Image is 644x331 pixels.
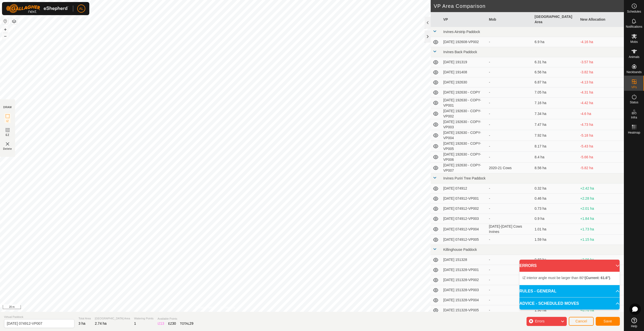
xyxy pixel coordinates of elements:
img: VP [5,141,11,147]
span: VPs [631,86,637,89]
td: [DATE] 074912-VP002 [441,204,487,214]
div: - [489,186,531,191]
span: Watering Points [134,316,153,321]
td: -4.42 ha [578,98,624,108]
div: - [489,70,531,75]
button: Map Layers [11,18,17,24]
td: [DATE] 192630 - COPY-VP003 [441,119,487,130]
div: DRAW [3,105,12,109]
div: - [489,257,531,262]
td: 8.17 ha [533,141,578,152]
span: Total Area [78,316,91,321]
td: -3.57 ha [578,57,624,67]
div: - [489,111,531,116]
td: [DATE] 192630 - COPY-VP004 [441,130,487,141]
div: - [489,287,531,293]
button: Cancel [569,317,594,326]
td: 7.05 ha [533,87,578,98]
td: 1.01 ha [533,224,578,235]
td: [DATE] 192630 [441,77,487,87]
span: Status [630,101,638,104]
p-accordion-content: ERRORS [519,272,620,285]
h2: VP Area Comparison [434,3,624,9]
td: +2.06 ha [578,255,624,265]
td: +1.84 ha [578,214,624,224]
td: [DATE] 192630 - COPY-VP006 [441,152,487,163]
div: - [489,144,531,149]
td: 0.46 ha [533,194,578,204]
td: 7.92 ha [533,130,578,141]
span: Errors [535,319,544,323]
td: -4.13 ha [578,77,624,87]
td: [DATE] 151328-VP002 [441,275,487,285]
span: 1 [134,321,136,325]
div: - [489,90,531,95]
div: - [489,196,531,201]
div: - [489,80,531,85]
td: 6.9 ha [533,37,578,47]
th: VP [441,12,487,27]
span: ERRORS [519,263,537,269]
td: [DATE] 074912-VP001 [441,194,487,204]
td: +1.15 ha [578,235,624,245]
td: [DATE] 192630 - COPY-VP007 [441,163,487,173]
td: -5.43 ha [578,141,624,152]
td: 8.56 ha [533,163,578,173]
button: Save [596,317,620,326]
span: 13 [160,321,164,325]
a: Privacy Policy [195,305,214,310]
span: Neckbands [626,71,641,74]
th: [GEOGRAPHIC_DATA] Area [533,12,578,27]
div: - [489,122,531,127]
div: - [489,308,531,313]
div: - [489,297,531,303]
td: [DATE] 151328-VP004 [441,295,487,305]
span: Animals [629,55,639,58]
div: - [489,100,531,106]
td: 0.68 ha [533,255,578,265]
div: - [489,237,531,242]
td: -3.82 ha [578,67,624,77]
button: + [2,26,8,33]
div: EZ [168,321,176,326]
span: IZ interior angle must be larger than 80° . [522,276,611,280]
td: -5.66 ha [578,152,624,163]
td: [DATE] 192630 - COPY-VP001 [441,98,487,108]
td: 8.4 ha [533,152,578,163]
div: 2020-21 Cows [489,165,531,171]
td: [DATE] 074912-VP003 [441,214,487,224]
td: [DATE] 151328-VP001 [441,265,487,275]
span: Heatmap [628,131,640,134]
td: 1.98 ha [533,305,578,315]
td: [DATE] 151328-VP003 [441,285,487,295]
td: -4.6 ha [578,108,624,119]
div: - [489,267,531,273]
div: - [489,277,531,283]
p-accordion-header: ERRORS [519,260,620,272]
span: 30 [172,321,176,325]
span: Cancel [575,319,587,323]
span: [GEOGRAPHIC_DATA] Area [95,316,130,321]
a: Help [624,316,644,330]
th: New Allocation [578,12,624,27]
div: - [489,59,531,65]
div: - [489,39,531,45]
td: +2.42 ha [578,184,624,194]
span: RULES - GENERAL [519,288,556,294]
div: - [489,216,531,221]
span: Killinghouse Paddock [443,248,477,252]
td: [DATE] 191408 [441,67,487,77]
span: Delete [3,147,12,151]
div: - [489,133,531,138]
span: Infra [631,116,637,119]
span: Irvines Puriri Tree Paddock [443,176,486,180]
span: AL [79,6,83,11]
span: Schedules [627,10,641,13]
td: 7.47 ha [533,119,578,130]
span: IZ [6,119,9,123]
div: - [489,206,531,211]
span: Mobs [630,40,638,43]
td: 6.87 ha [533,77,578,87]
p-accordion-header: ADVICE - SCHEDULED MOVES [519,297,620,310]
span: Save [603,319,612,323]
